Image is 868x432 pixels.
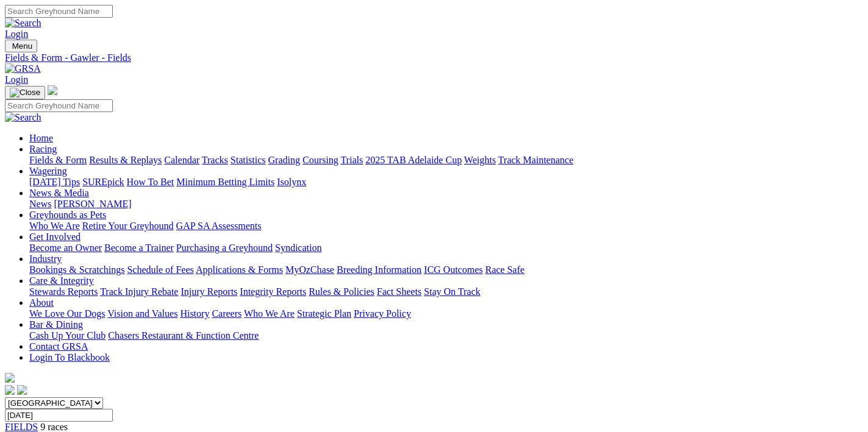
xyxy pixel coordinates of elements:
img: logo-grsa-white.png [5,373,15,383]
a: Who We Are [29,221,80,231]
div: Bar & Dining [29,330,863,341]
a: Race Safe [485,264,524,275]
img: GRSA [5,63,41,74]
a: Purchasing a Greyhound [176,243,273,253]
img: logo-grsa-white.png [48,85,57,95]
input: Select date [5,409,113,422]
a: Fact Sheets [377,286,421,297]
a: Grading [268,155,300,165]
a: Become an Owner [29,243,102,253]
a: ICG Outcomes [424,264,482,275]
a: Contact GRSA [29,341,88,352]
a: Minimum Betting Limits [176,177,274,187]
a: Stewards Reports [29,286,98,297]
a: Fields & Form [29,155,87,165]
a: Weights [464,155,496,165]
a: [PERSON_NAME] [54,199,131,209]
a: Fields & Form - Gawler - Fields [5,52,863,63]
a: Login [5,29,28,39]
a: MyOzChase [285,264,334,275]
a: Care & Integrity [29,275,94,286]
a: Tracks [202,155,228,165]
a: Breeding Information [337,264,421,275]
div: Industry [29,264,863,275]
a: SUREpick [82,177,124,187]
a: Bar & Dining [29,319,83,330]
a: Trials [340,155,363,165]
a: Careers [212,308,242,319]
a: Bookings & Scratchings [29,264,124,275]
a: Coursing [303,155,339,165]
a: News [29,199,51,209]
a: GAP SA Assessments [176,221,262,231]
a: Home [29,133,53,143]
a: Get Involved [29,232,81,242]
a: Calendar [164,155,199,165]
div: Wagering [29,177,863,188]
span: 9 races [40,422,68,432]
a: Who We Are [244,308,295,319]
a: Isolynx [277,177,306,187]
a: Vision and Values [107,308,178,319]
img: Search [5,18,41,29]
a: We Love Our Dogs [29,308,105,319]
a: About [29,297,54,308]
img: Close [10,88,40,97]
a: Applications & Forms [196,264,283,275]
a: Greyhounds as Pets [29,210,106,220]
a: Statistics [231,155,266,165]
input: Search [5,5,113,18]
div: Get Involved [29,243,863,253]
a: Injury Reports [181,286,237,297]
a: Become a Trainer [104,243,174,253]
a: Rules & Policies [309,286,375,297]
a: Stay On Track [424,286,480,297]
a: Chasers Restaurant & Function Centre [108,330,259,341]
a: FIELDS [5,422,38,432]
a: Schedule of Fees [127,264,193,275]
a: How To Bet [127,177,174,187]
div: Racing [29,155,863,166]
button: Toggle navigation [5,40,37,52]
a: Privacy Policy [354,308,411,319]
a: Strategic Plan [297,308,351,319]
img: twitter.svg [17,385,27,395]
span: Menu [12,41,32,51]
a: Track Maintenance [498,155,573,165]
div: News & Media [29,199,863,210]
a: History [180,308,209,319]
a: News & Media [29,188,89,198]
img: facebook.svg [5,385,15,395]
input: Search [5,99,113,112]
a: Integrity Reports [240,286,306,297]
a: Racing [29,144,57,154]
a: Cash Up Your Club [29,330,106,341]
a: Industry [29,253,62,264]
a: [DATE] Tips [29,177,80,187]
img: Search [5,112,41,123]
div: Care & Integrity [29,286,863,297]
a: Wagering [29,166,67,176]
a: Results & Replays [89,155,162,165]
button: Toggle navigation [5,86,45,99]
div: About [29,308,863,319]
a: Track Injury Rebate [100,286,178,297]
a: Login [5,74,28,85]
a: Login To Blackbook [29,352,110,363]
div: Greyhounds as Pets [29,221,863,232]
a: Retire Your Greyhound [82,221,174,231]
a: 2025 TAB Adelaide Cup [365,155,462,165]
a: Syndication [275,243,321,253]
